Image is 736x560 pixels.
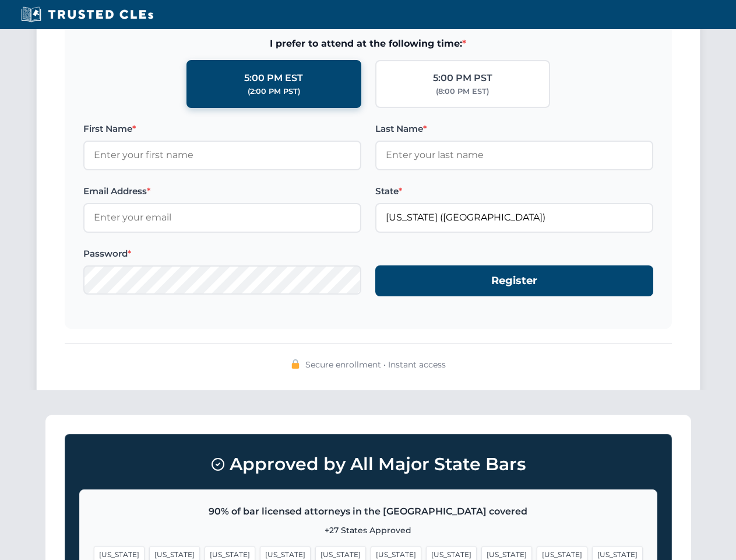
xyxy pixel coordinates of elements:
[375,122,653,136] label: Last Name
[83,203,361,232] input: Enter your email
[17,6,157,23] img: Trusted CLEs
[375,141,653,170] input: Enter your last name
[436,86,489,97] div: (8:00 PM EST)
[83,247,361,261] label: Password
[291,359,300,369] img: 🔒
[83,184,361,198] label: Email Address
[375,265,653,296] button: Register
[94,504,643,519] p: 90% of bar licensed attorneys in the [GEOGRAPHIC_DATA] covered
[375,203,653,232] input: Florida (FL)
[83,141,361,170] input: Enter your first name
[83,36,653,51] span: I prefer to attend at the following time:
[79,449,657,480] h3: Approved by All Major State Bars
[94,524,643,537] p: +27 States Approved
[248,86,300,97] div: (2:00 PM PST)
[83,122,361,136] label: First Name
[375,184,653,198] label: State
[433,71,492,86] div: 5:00 PM PST
[305,358,446,371] span: Secure enrollment • Instant access
[244,71,303,86] div: 5:00 PM EST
